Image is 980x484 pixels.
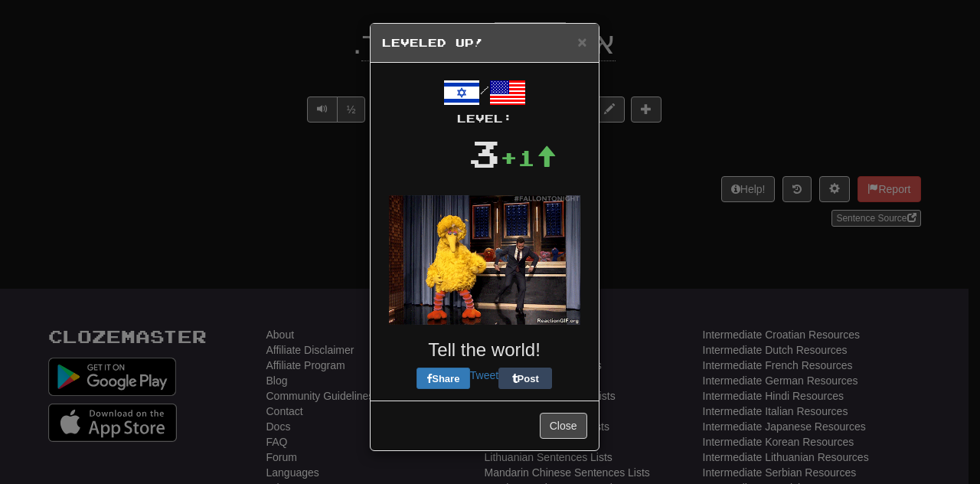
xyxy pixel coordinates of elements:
div: Level: [382,111,587,126]
div: +1 [500,142,557,173]
h3: Tell the world! [382,340,587,360]
button: Post [498,368,552,389]
div: / [382,74,587,126]
img: big-bird-dfe9672fae860091fcf6a06443af7cad9ede96569e196c6f5e6e39cc9ba8cdde.gif [389,195,580,325]
a: Tweet [470,369,498,381]
div: 3 [469,126,500,180]
span: × [577,33,586,51]
button: Close [577,34,586,50]
button: Share [416,368,470,389]
h5: Leveled Up! [382,35,587,51]
button: Close [540,413,587,439]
